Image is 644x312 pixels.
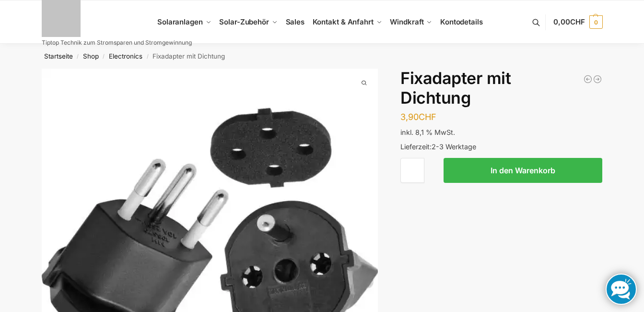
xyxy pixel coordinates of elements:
[593,74,602,84] a: 100W Schwarz Flexible Solarpanel PV Monokrystallin für Wohnmobil, Balkonkraftwerk, Boot
[553,17,585,26] span: 0,00
[281,0,308,44] a: Sales
[400,158,424,183] input: Produktmenge
[400,69,602,108] h1: Fixadapter mit Dichtung
[109,52,142,60] a: Electronics
[583,74,593,84] a: NEP 800 Micro Wechselrichter 800W/600W drosselbar Balkon Solar Anlage W-LAN
[400,128,455,136] span: inkl. 8,1 % MwSt.
[400,143,476,151] span: Lieferzeit:
[42,40,192,46] p: Tiptop Technik zum Stromsparen und Stromgewinnung
[436,0,487,44] a: Kontodetails
[219,17,269,26] span: Solar-Zubehör
[570,17,585,26] span: CHF
[24,44,620,69] nav: Breadcrumb
[432,143,476,151] span: 2-3 Werktage
[589,15,603,29] span: 0
[444,158,602,183] button: In den Warenkorb
[553,8,602,36] a: 0,00CHF 0
[73,53,83,60] span: /
[308,0,386,44] a: Kontakt & Anfahrt
[390,17,423,26] span: Windkraft
[386,0,436,44] a: Windkraft
[286,17,305,26] span: Sales
[99,53,109,60] span: /
[157,17,203,26] span: Solaranlagen
[313,17,374,26] span: Kontakt & Anfahrt
[44,52,73,60] a: Startseite
[400,112,436,122] bdi: 3,90
[142,53,152,60] span: /
[419,112,436,122] span: CHF
[440,17,483,26] span: Kontodetails
[215,0,281,44] a: Solar-Zubehör
[83,52,99,60] a: Shop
